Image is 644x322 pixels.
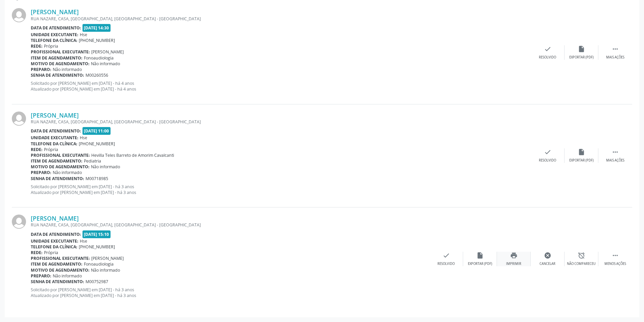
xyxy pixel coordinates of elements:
span: Não informado [91,61,120,67]
span: [PHONE_NUMBER] [79,141,115,147]
span: [DATE] 15:10 [82,230,111,238]
b: Profissional executante: [31,255,90,261]
b: Preparo: [31,273,51,279]
b: Motivo de agendamento: [31,267,90,273]
b: Motivo de agendamento: [31,164,90,170]
p: Solicitado por [PERSON_NAME] em [DATE] - há 4 anos Atualizado por [PERSON_NAME] em [DATE] - há 4 ... [31,80,531,92]
span: Hse [80,32,87,38]
a: [PERSON_NAME] [31,215,79,222]
div: Menos ações [604,262,626,266]
span: Própria [44,147,58,152]
span: Fonoaudiologia [84,55,114,61]
span: [PHONE_NUMBER] [79,244,115,250]
b: Item de agendamento: [31,55,82,61]
i: check [544,45,551,53]
i:  [612,252,619,259]
div: Exportar (PDF) [468,262,492,266]
i: insert_drive_file [476,252,484,259]
div: RUA NAZARE, CASA, [GEOGRAPHIC_DATA], [GEOGRAPHIC_DATA] - [GEOGRAPHIC_DATA] [31,119,531,125]
div: RUA NAZARE, CASA, [GEOGRAPHIC_DATA], [GEOGRAPHIC_DATA] - [GEOGRAPHIC_DATA] [31,16,531,22]
b: Data de atendimento: [31,231,81,237]
span: Não informado [53,170,82,175]
div: Cancelar [540,262,555,266]
i: insert_drive_file [578,45,585,53]
div: Mais ações [606,55,624,60]
div: RUA NAZARE, CASA, [GEOGRAPHIC_DATA], [GEOGRAPHIC_DATA] - [GEOGRAPHIC_DATA] [31,222,429,228]
div: Mais ações [606,158,624,163]
span: [PERSON_NAME] [91,255,124,261]
div: Imprimir [506,262,521,266]
i: cancel [544,252,551,259]
i: print [510,252,518,259]
span: Não informado [53,67,82,72]
b: Unidade executante: [31,135,78,141]
span: M00718985 [86,176,108,181]
b: Senha de atendimento: [31,279,84,284]
span: M00752987 [86,279,108,284]
i: check [443,252,450,259]
b: Motivo de agendamento: [31,61,90,67]
div: Exportar (PDF) [569,158,594,163]
span: Própria [44,43,58,49]
span: Não informado [91,164,120,170]
img: img [12,215,26,229]
i: check [544,148,551,156]
b: Telefone da clínica: [31,244,77,250]
b: Data de atendimento: [31,128,81,134]
p: Solicitado por [PERSON_NAME] em [DATE] - há 3 anos Atualizado por [PERSON_NAME] em [DATE] - há 3 ... [31,287,429,298]
img: img [12,112,26,126]
b: Item de agendamento: [31,158,82,164]
b: Senha de atendimento: [31,176,84,181]
div: Resolvido [539,158,556,163]
b: Rede: [31,43,43,49]
span: [DATE] 11:00 [82,127,111,135]
span: Hse [80,135,87,141]
div: Exportar (PDF) [569,55,594,60]
b: Item de agendamento: [31,261,82,267]
p: Solicitado por [PERSON_NAME] em [DATE] - há 3 anos Atualizado por [PERSON_NAME] em [DATE] - há 3 ... [31,184,531,195]
span: Pediatria [84,158,101,164]
b: Data de atendimento: [31,25,81,31]
span: Hevilla Teles Barreto de Amorim Cavalcanti [91,152,174,158]
i:  [612,148,619,156]
span: Não informado [53,273,82,279]
b: Unidade executante: [31,32,78,38]
span: Própria [44,250,58,255]
i: insert_drive_file [578,148,585,156]
span: Não informado [91,267,120,273]
div: Não compareceu [567,262,596,266]
b: Preparo: [31,67,51,72]
span: Fonoaudiologia [84,261,114,267]
b: Telefone da clínica: [31,141,77,147]
div: Resolvido [437,262,455,266]
span: [DATE] 14:30 [82,24,111,32]
b: Rede: [31,147,43,152]
span: [PHONE_NUMBER] [79,38,115,43]
span: Hse [80,238,87,244]
div: Resolvido [539,55,556,60]
b: Unidade executante: [31,238,78,244]
b: Telefone da clínica: [31,38,77,43]
span: [PERSON_NAME] [91,49,124,55]
b: Profissional executante: [31,49,90,55]
a: [PERSON_NAME] [31,112,79,119]
b: Senha de atendimento: [31,72,84,78]
b: Profissional executante: [31,152,90,158]
i:  [612,45,619,53]
img: img [12,8,26,22]
a: [PERSON_NAME] [31,8,79,16]
span: M00260556 [86,72,108,78]
i: alarm_off [578,252,585,259]
b: Rede: [31,250,43,255]
b: Preparo: [31,170,51,175]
